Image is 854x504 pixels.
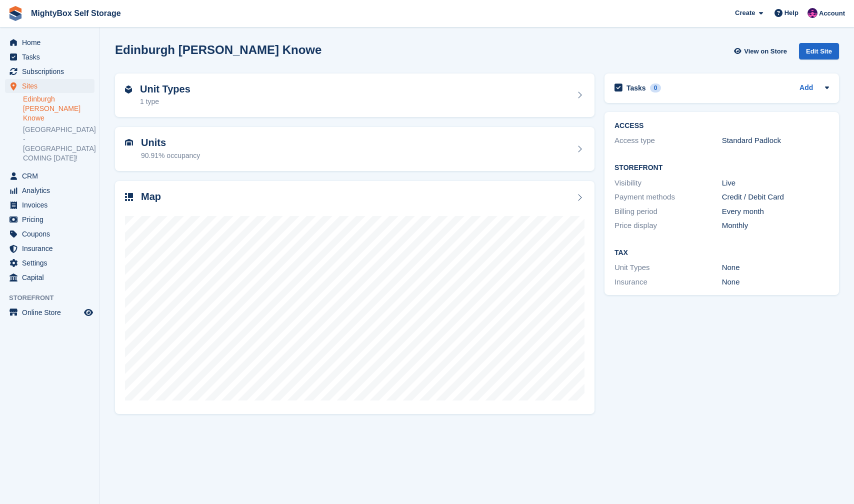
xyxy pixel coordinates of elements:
h2: Unit Types [140,83,190,95]
h2: Storefront [614,164,829,172]
a: menu [5,227,94,241]
div: Unit Types [614,262,722,273]
span: Invoices [22,198,82,212]
a: menu [5,50,94,64]
span: Storefront [9,293,99,303]
a: Units 90.91% occupancy [115,127,594,171]
img: Richard Marsh [807,8,817,18]
span: Help [784,8,798,18]
a: menu [5,270,94,284]
span: Sites [22,79,82,93]
div: 90.91% occupancy [141,150,200,161]
a: Edit Site [799,43,839,63]
div: Billing period [614,206,722,217]
span: Analytics [22,183,82,197]
a: Preview store [82,306,94,318]
a: Add [799,82,813,94]
h2: Tax [614,249,829,257]
div: Every month [722,206,829,217]
span: Subscriptions [22,64,82,78]
a: Edinburgh [PERSON_NAME] Knowe [23,94,94,123]
div: Visibility [614,177,722,189]
span: Online Store [22,305,82,319]
img: map-icn-33ee37083ee616e46c38cad1a60f524a97daa1e2b2c8c0bc3eb3415660979fc1.svg [125,193,133,201]
div: Monthly [722,220,829,231]
span: Settings [22,256,82,270]
a: menu [5,64,94,78]
a: menu [5,183,94,197]
span: Tasks [22,50,82,64]
div: Price display [614,220,722,231]
span: Home [22,35,82,49]
a: menu [5,169,94,183]
a: menu [5,256,94,270]
div: Standard Padlock [722,135,829,146]
div: None [722,276,829,288]
div: Payment methods [614,191,722,203]
h2: ACCESS [614,122,829,130]
h2: Units [141,137,200,148]
div: Edit Site [799,43,839,59]
span: View on Store [744,46,787,56]
span: Create [735,8,755,18]
div: Access type [614,135,722,146]
div: Credit / Debit Card [722,191,829,203]
a: menu [5,79,94,93]
div: 1 type [140,96,190,107]
a: menu [5,35,94,49]
span: Account [819,8,845,18]
a: menu [5,198,94,212]
span: CRM [22,169,82,183]
div: None [722,262,829,273]
h2: Edinburgh [PERSON_NAME] Knowe [115,43,321,56]
div: Live [722,177,829,189]
a: Unit Types 1 type [115,73,594,117]
img: unit-icn-7be61d7bf1b0ce9d3e12c5938cc71ed9869f7b940bace4675aadf7bd6d80202e.svg [125,139,133,146]
span: Pricing [22,212,82,226]
a: menu [5,212,94,226]
a: Map [115,181,594,414]
h2: Map [141,191,161,202]
img: unit-type-icn-2b2737a686de81e16bb02015468b77c625bbabd49415b5ef34ead5e3b44a266d.svg [125,85,132,93]
span: Coupons [22,227,82,241]
a: menu [5,241,94,255]
a: [GEOGRAPHIC_DATA] - [GEOGRAPHIC_DATA] COMING [DATE]! [23,125,94,163]
div: Insurance [614,276,722,288]
h2: Tasks [626,83,646,92]
span: Insurance [22,241,82,255]
a: menu [5,305,94,319]
div: 0 [650,83,661,92]
a: MightyBox Self Storage [27,5,125,21]
a: View on Store [732,43,791,59]
img: stora-icon-8386f47178a22dfd0bd8f6a31ec36ba5ce8667c1dd55bd0f319d3a0aa187defe.svg [8,6,23,21]
span: Capital [22,270,82,284]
